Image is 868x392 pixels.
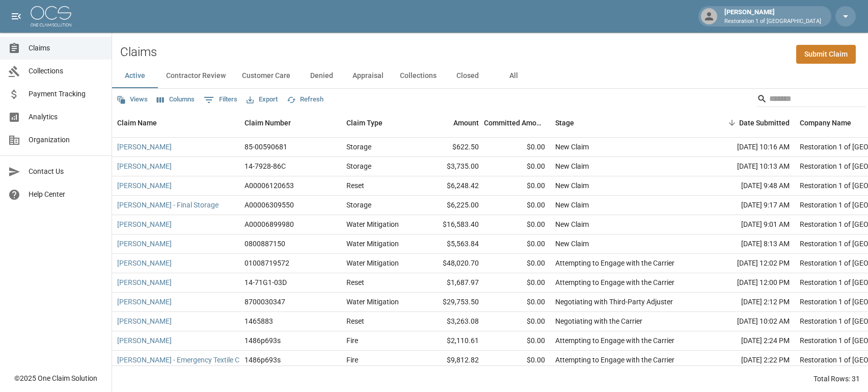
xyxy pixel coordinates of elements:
[346,180,364,191] div: Reset
[484,234,550,254] div: $0.00
[703,273,795,293] div: [DATE] 12:00 PM
[555,200,589,210] div: New Claim
[158,64,234,88] button: Contractor Review
[245,219,294,229] div: A00006899980
[245,277,287,288] div: 14-71G1-03D
[484,138,550,157] div: $0.00
[484,157,550,176] div: $0.00
[418,312,484,331] div: $3,263.08
[344,64,392,88] button: Appraisal
[239,109,341,137] div: Claim Number
[117,219,172,229] a: [PERSON_NAME]
[703,176,795,196] div: [DATE] 9:48 AM
[29,166,103,177] span: Contact Us
[117,142,172,152] a: [PERSON_NAME]
[484,215,550,234] div: $0.00
[418,196,484,215] div: $6,225.00
[120,45,157,60] h2: Claims
[346,355,358,365] div: Fire
[117,316,172,326] a: [PERSON_NAME]
[112,64,158,88] button: Active
[418,254,484,273] div: $48,020.70
[703,157,795,176] div: [DATE] 10:13 AM
[29,66,103,76] span: Collections
[418,351,484,370] div: $9,812.82
[14,373,97,383] div: © 2025 One Claim Solution
[418,109,484,137] div: Amount
[346,239,399,249] div: Water Mitigation
[112,64,868,88] div: dynamic tabs
[555,239,589,249] div: New Claim
[724,17,821,26] p: Restoration 1 of [GEOGRAPHIC_DATA]
[418,234,484,254] div: $5,563.84
[29,89,103,99] span: Payment Tracking
[418,293,484,312] div: $29,753.50
[555,142,589,152] div: New Claim
[346,277,364,288] div: Reset
[245,109,291,137] div: Claim Number
[112,109,239,137] div: Claim Name
[491,64,536,88] button: All
[703,138,795,157] div: [DATE] 10:16 AM
[6,6,26,27] button: open drawer
[484,351,550,370] div: $0.00
[31,6,71,27] img: ocs-logo-white-transparent.png
[245,239,285,249] div: 0800887150
[555,161,589,171] div: New Claim
[555,109,574,137] div: Stage
[445,64,491,88] button: Closed
[550,109,703,137] div: Stage
[245,161,286,171] div: 14-7928-86C
[484,293,550,312] div: $0.00
[346,142,371,152] div: Storage
[117,180,172,191] a: [PERSON_NAME]
[418,273,484,293] div: $1,687.97
[555,180,589,191] div: New Claim
[725,116,739,130] button: Sort
[117,355,262,365] a: [PERSON_NAME] - Emergency Textile Cleaning
[703,215,795,234] div: [DATE] 9:01 AM
[245,316,273,326] div: 1465883
[453,109,479,137] div: Amount
[29,43,103,54] span: Claims
[29,135,103,145] span: Organization
[555,258,674,268] div: Attempting to Engage with the Carrier
[117,200,219,210] a: [PERSON_NAME] - Final Storage
[555,297,673,307] div: Negotiating with Third-Party Adjuster
[245,335,281,346] div: 1486p693s
[796,45,856,64] a: Submit Claim
[703,331,795,351] div: [DATE] 2:24 PM
[703,196,795,215] div: [DATE] 9:17 AM
[117,239,172,249] a: [PERSON_NAME]
[418,215,484,234] div: $16,583.40
[484,273,550,293] div: $0.00
[484,109,550,137] div: Committed Amount
[484,176,550,196] div: $0.00
[346,161,371,171] div: Storage
[703,351,795,370] div: [DATE] 2:22 PM
[245,142,287,152] div: 85-00590681
[346,109,383,137] div: Claim Type
[117,109,157,137] div: Claim Name
[29,112,103,122] span: Analytics
[555,335,674,346] div: Attempting to Engage with the Carrier
[392,64,445,88] button: Collections
[703,234,795,254] div: [DATE] 8:13 AM
[418,138,484,157] div: $622.50
[154,92,197,108] button: Select columns
[703,312,795,331] div: [DATE] 10:02 AM
[346,335,358,346] div: Fire
[117,161,172,171] a: [PERSON_NAME]
[346,297,399,307] div: Water Mitigation
[341,109,418,137] div: Claim Type
[703,254,795,273] div: [DATE] 12:02 PM
[201,92,240,108] button: Show filters
[813,374,860,384] div: Total Rows: 31
[245,355,281,365] div: 1486p693s
[117,258,172,268] a: [PERSON_NAME]
[800,109,851,137] div: Company Name
[244,92,280,108] button: Export
[346,258,399,268] div: Water Mitigation
[114,92,150,108] button: Views
[117,277,172,288] a: [PERSON_NAME]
